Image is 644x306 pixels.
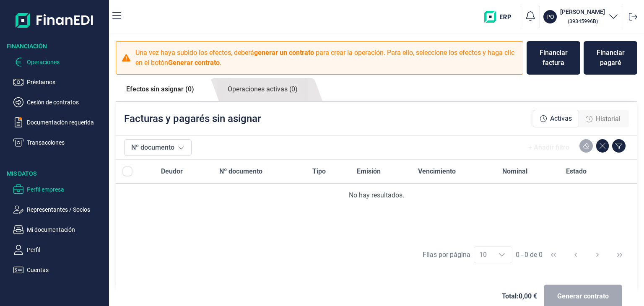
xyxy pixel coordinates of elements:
[13,184,106,194] button: Perfil empresa
[27,205,106,215] p: Representantes / Socios
[27,57,106,67] p: Operaciones
[27,225,106,235] p: Mi documentación
[27,245,106,255] p: Perfil
[527,41,580,75] button: Financiar factura
[492,247,512,263] div: Choose
[13,245,106,255] button: Perfil
[13,97,106,107] button: Cesión de contratos
[13,265,106,275] button: Cuentas
[584,41,637,75] button: Financiar pagaré
[484,11,517,23] img: erp
[543,245,563,265] button: First Page
[357,166,381,176] span: Emisión
[546,13,554,21] p: PO
[135,48,518,68] p: Una vez haya subido los efectos, deberá para crear la operación. Para ello, seleccione los efecto...
[568,18,598,24] small: Copiar cif
[27,137,106,148] p: Transacciones
[560,8,605,16] h3: [PERSON_NAME]
[27,77,106,87] p: Préstamos
[596,114,621,124] span: Historial
[13,77,106,87] button: Préstamos
[254,49,314,57] b: generar un contrato
[124,139,192,156] button: Nº documento
[423,250,470,260] div: Filas por página
[566,166,587,176] span: Estado
[533,48,574,68] div: Financiar factura
[219,166,262,176] span: Nº documento
[579,111,627,127] div: Historial
[516,252,543,258] span: 0 - 0 de 0
[533,110,579,127] div: Activas
[27,184,106,194] p: Perfil empresa
[124,112,261,125] p: Facturas y pagarés sin asignar
[122,166,132,176] div: All items unselected
[590,48,631,68] div: Financiar pagaré
[27,265,106,275] p: Cuentas
[502,291,537,301] span: Total: 0,00 €
[16,7,94,34] img: Logo de aplicación
[610,245,630,265] button: Last Page
[168,59,220,67] b: Generar contrato
[116,78,205,101] a: Efectos sin asignar (0)
[418,166,456,176] span: Vencimiento
[27,117,106,127] p: Documentación requerida
[550,114,572,124] span: Activas
[27,97,106,107] p: Cesión de contratos
[122,190,631,200] div: No hay resultados.
[587,245,608,265] button: Next Page
[13,57,106,67] button: Operaciones
[217,78,308,101] a: Operaciones activas (0)
[13,205,106,215] button: Representantes / Socios
[502,166,527,176] span: Nominal
[312,166,326,176] span: Tipo
[13,225,106,235] button: Mi documentación
[13,137,106,148] button: Transacciones
[161,166,183,176] span: Deudor
[13,117,106,127] button: Documentación requerida
[543,8,618,26] button: PO[PERSON_NAME] (39345996B)
[566,245,586,265] button: Previous Page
